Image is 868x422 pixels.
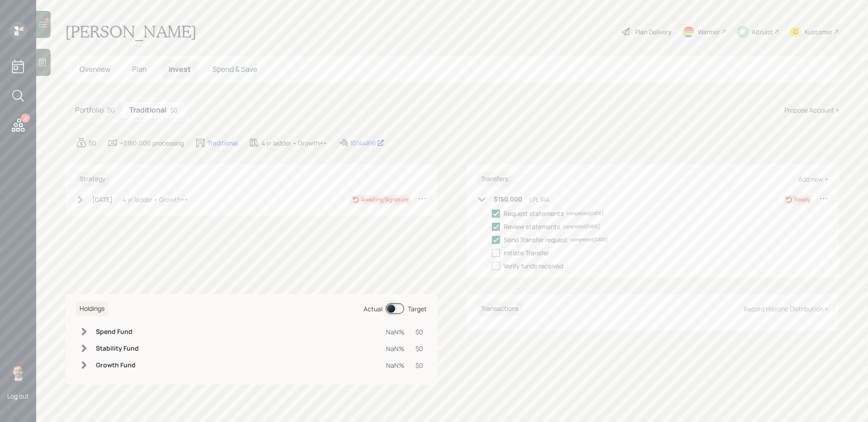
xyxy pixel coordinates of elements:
div: $0 [89,138,96,148]
div: 4 yr ladder • Growth++ [261,138,327,148]
div: LPL IRA [529,195,550,204]
div: Initiate Transfer [504,248,549,258]
div: $0 [415,327,423,337]
h6: Stability Fund [96,345,139,352]
div: Add new + [798,175,828,183]
div: Propose Account + [784,105,839,115]
div: Plan Delivery [635,27,671,37]
h6: Growth Fund [96,361,139,369]
div: $0 [415,344,423,353]
div: Review statements [504,222,560,231]
div: Kustomer [805,27,833,37]
div: completed [DATE] [563,223,600,230]
h6: Transfers [477,172,512,187]
span: Plan [132,64,147,74]
span: Overview [80,64,110,74]
span: Invest [169,64,191,74]
div: completed [DATE] [571,236,608,243]
div: 10144816 [350,138,384,148]
h6: Strategy [76,172,109,187]
h6: $150,000 [494,196,522,203]
div: Altruist [752,27,773,37]
h6: Holdings [76,301,108,316]
h5: Portfolio [75,106,104,114]
span: Spend & Save [212,64,257,74]
img: jonah-coleman-headshot.png [9,363,27,381]
div: Ready [794,196,810,204]
div: +$150,000 processing [120,138,184,148]
div: Awaiting Signature [361,196,409,204]
div: $0 [170,105,178,115]
div: 4 yr ladder • Growth++ [123,195,188,204]
div: $0 [107,105,115,115]
h6: Transactions [477,301,522,316]
div: Target [408,304,427,314]
div: Warmer [698,27,720,37]
div: 2 [21,113,30,122]
div: [DATE] [92,195,113,204]
h1: [PERSON_NAME] [65,22,197,42]
div: NaN% [386,327,405,337]
div: NaN% [386,361,405,370]
div: Request statements [504,209,564,218]
div: Log out [7,392,29,400]
div: Verify funds received [504,261,563,271]
div: completed [DATE] [566,210,604,217]
div: Send Transfer request [504,235,568,244]
h6: Spend Fund [96,328,139,336]
h5: Traditional [129,106,166,114]
div: Record Historic Distribution + [744,305,828,313]
div: Actual [363,304,382,314]
div: $0 [415,361,423,370]
div: Traditional [208,138,238,148]
div: NaN% [386,344,405,353]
